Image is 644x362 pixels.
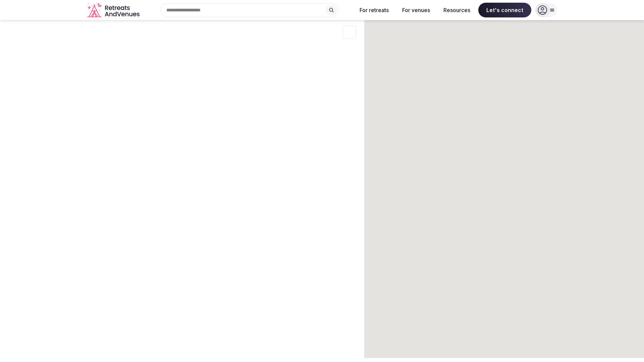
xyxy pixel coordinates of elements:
[87,3,141,18] a: Visit the homepage
[478,3,531,17] span: Let's connect
[87,3,141,18] svg: Retreats and Venues company logo
[397,3,435,17] button: For venues
[438,3,476,17] button: Resources
[354,3,394,17] button: For retreats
